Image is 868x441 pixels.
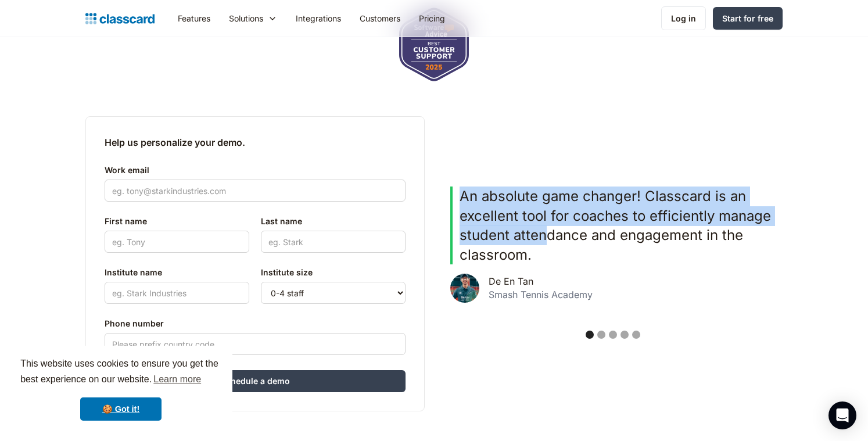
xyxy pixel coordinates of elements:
[597,331,605,339] div: Show slide 2 of 5
[105,163,406,177] label: Work email
[220,5,286,31] div: Solutions
[828,401,856,429] div: Open Intercom Messenger
[661,6,706,30] a: Log in
[671,12,696,24] div: Log in
[632,331,640,339] div: Show slide 5 of 5
[20,357,221,388] span: This website uses cookies to ensure you get the best experience on our website.
[105,370,406,392] input: Schedule a demo
[350,5,410,31] a: Customers
[105,317,406,331] label: Phone number
[261,231,406,253] input: eg. Stark
[105,214,249,228] label: First name
[105,266,249,279] label: Institute name
[152,371,203,388] a: learn more about cookies
[722,12,773,24] div: Start for free
[105,231,249,253] input: eg. Tony
[460,187,776,264] p: An absolute game changer! Classcard is an excellent tool for coaches to efficiently manage studen...
[105,333,406,355] input: Please prefix country code
[229,12,263,24] div: Solutions
[609,331,617,339] div: Show slide 3 of 5
[489,276,533,287] div: De En Tan
[410,5,454,31] a: Pricing
[620,331,629,339] div: Show slide 4 of 5
[450,187,776,321] div: 1 of 5
[105,180,406,202] input: eg. tony@starkindustries.com
[261,214,406,228] label: Last name
[586,331,594,339] div: Show slide 1 of 5
[105,159,406,392] form: Contact Form
[443,180,783,348] div: carousel
[9,346,232,432] div: cookieconsent
[80,397,162,421] a: dismiss cookie message
[286,5,350,31] a: Integrations
[713,7,783,30] a: Start for free
[261,266,406,279] label: Institute size
[85,10,155,27] a: home
[168,5,220,31] a: Features
[489,289,593,300] div: Smash Tennis Academy
[105,282,249,304] input: eg. Stark Industries
[105,135,406,149] h2: Help us personalize your demo.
